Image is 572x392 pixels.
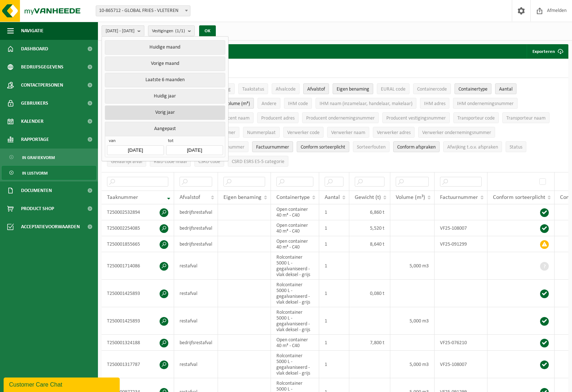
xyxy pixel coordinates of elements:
[435,236,487,252] td: VF25-091299
[105,57,225,71] button: Vorige maand
[499,87,513,92] span: Aantal
[4,376,121,392] iframe: chat widget
[102,25,144,36] button: [DATE] - [DATE]
[174,204,218,220] td: bedrijfsrestafval
[319,280,349,307] td: 1
[228,156,288,167] button: CSRD ESRS E5-5 categorieCSRD ESRS E5-5 categorie: Activate to sort
[319,335,349,351] td: 1
[243,127,280,138] button: NummerplaatNummerplaat: Activate to sort
[272,83,300,94] button: AfvalcodeAfvalcode: Activate to sort
[349,204,390,220] td: 6,860 t
[102,220,174,236] td: T250002254085
[198,159,220,164] span: CSRD code
[21,182,52,200] span: Documenten
[457,101,514,107] span: IHM ondernemingsnummer
[105,40,225,55] button: Huidige maand
[506,141,526,152] button: StatusStatus: Activate to sort
[262,101,276,107] span: Andere
[443,141,502,152] button: Afwijking t.o.v. afsprakenAfwijking t.o.v. afspraken: Activate to sort
[21,200,54,218] span: Product Shop
[457,116,495,121] span: Transporteur code
[453,98,518,109] button: IHM ondernemingsnummerIHM ondernemingsnummer: Activate to sort
[96,5,190,16] span: 10-865712 - GLOBAL FRIES - VLETEREN
[105,73,225,87] button: Laatste 6 maanden
[232,159,284,164] span: CSRD ESRS E5-5 categorie
[271,335,319,351] td: Open container 40 m³ - C40
[307,87,325,92] span: Afvalstof
[194,156,224,167] button: CSRD codeCSRD code: Activate to sort
[216,116,250,121] span: Producent naam
[424,101,445,107] span: IHM adres
[102,351,174,378] td: T250001317787
[316,98,416,109] button: IHM naam (inzamelaar, handelaar, makelaar)IHM naam (inzamelaar, handelaar, makelaar): Activate to...
[297,141,349,152] button: Conform sorteerplicht : Activate to sort
[21,94,48,112] span: Gebruikers
[21,76,63,94] span: Contactpersonen
[319,252,349,280] td: 1
[102,307,174,335] td: T250001425893
[166,138,223,145] span: tot
[349,236,390,252] td: 8,640 t
[303,83,329,94] button: AfvalstofAfvalstof: Activate to sort
[276,87,296,92] span: Afvalcode
[256,145,289,150] span: Factuurnummer
[319,204,349,220] td: 1
[150,156,191,167] button: R&D code finaalR&amp;D code finaal: Activate to sort
[502,112,550,123] button: Transporteur naamTransporteur naam: Activate to sort
[447,145,498,150] span: Afwijking t.o.v. afspraken
[373,127,415,138] button: Verwerker adresVerwerker adres: Activate to sort
[21,112,44,130] span: Kalender
[386,116,446,121] span: Producent vestigingsnummer
[276,195,310,200] span: Containertype
[327,127,369,138] button: Verwerker naamVerwerker naam: Activate to sort
[453,112,499,123] button: Transporteur codeTransporteur code: Activate to sort
[390,351,435,378] td: 5,000 m3
[393,141,440,152] button: Conform afspraken : Activate to sort
[199,25,216,37] button: OK
[420,98,449,109] button: IHM adresIHM adres: Activate to sort
[174,252,218,280] td: restafval
[174,236,218,252] td: bedrijfsrestafval
[212,112,254,123] button: Producent naamProducent naam: Activate to sort
[223,195,262,200] span: Eigen benaming
[174,220,218,236] td: bedrijfsrestafval
[333,83,373,94] button: Eigen benamingEigen benaming: Activate to sort
[22,166,48,180] span: In lijstvorm
[325,195,340,200] span: Aantal
[397,145,436,150] span: Conform afspraken
[527,44,568,59] button: Exporteren
[21,130,49,149] span: Rapportage
[174,351,218,378] td: restafval
[381,87,406,92] span: EURAL code
[175,29,185,33] count: (1/1)
[283,127,324,138] button: Verwerker codeVerwerker code: Activate to sort
[306,116,375,121] span: Producent ondernemingsnummer
[102,335,174,351] td: T250001324188
[261,116,295,121] span: Producent adres
[21,218,80,236] span: Acceptatievoorwaarden
[454,83,491,94] button: ContainertypeContainertype: Activate to sort
[271,204,319,220] td: Open container 40 m³ - C40
[506,116,546,121] span: Transporteur naam
[102,280,174,307] td: T250001425893
[21,40,48,58] span: Dashboard
[510,145,522,150] span: Status
[271,236,319,252] td: Open container 40 m³ - C40
[247,130,276,135] span: Nummerplaat
[382,112,450,123] button: Producent vestigingsnummerProducent vestigingsnummer: Activate to sort
[180,195,200,200] span: Afvalstof
[174,335,218,351] td: bedrijfsrestafval
[435,351,487,378] td: VF25-108007
[105,122,225,136] button: Aangepast
[225,101,250,107] span: Volume (m³)
[435,335,487,351] td: VF25-076210
[258,98,280,109] button: AndereAndere: Activate to sort
[390,307,435,335] td: 5,000 m3
[238,83,268,94] button: TaakstatusTaakstatus: Activate to sort
[417,87,447,92] span: Containercode
[284,98,312,109] button: IHM codeIHM code: Activate to sort
[320,101,412,107] span: IHM naam (inzamelaar, handelaar, makelaar)
[96,6,190,16] span: 10-865712 - GLOBAL FRIES - VLETEREN
[355,195,381,200] span: Gewicht (t)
